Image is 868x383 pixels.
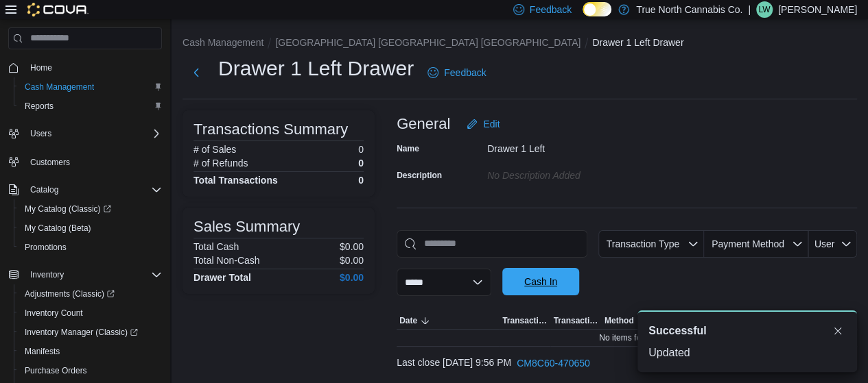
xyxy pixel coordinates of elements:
[648,345,846,361] div: Updated
[19,201,117,217] a: My Catalog (Classic)
[530,3,572,16] span: Feedback
[19,305,89,321] a: Inventory Count
[500,312,550,329] button: Transaction Type
[648,323,706,339] span: Successful
[19,286,162,302] span: Adjustments (Classic)
[19,305,162,321] span: Inventory Count
[25,242,67,253] span: Promotions
[183,37,263,48] button: Cash Management
[218,55,414,82] h1: Drawer 1 Left Drawer
[648,323,846,339] div: Notification
[340,241,364,252] p: $0.00
[712,238,784,249] span: Payment Method
[397,349,857,377] div: Last close [DATE] 9:56 PM
[19,343,65,360] a: Manifests
[25,267,162,283] span: Inventory
[358,175,364,186] h4: 0
[25,346,60,357] span: Manifests
[358,158,364,169] p: 0
[30,157,70,168] span: Customers
[397,170,442,181] label: Description
[3,180,167,199] button: Catalog
[340,272,364,283] h4: $0.00
[30,269,64,280] span: Inventory
[275,37,580,48] button: [GEOGRAPHIC_DATA] [GEOGRAPHIC_DATA] [GEOGRAPHIC_DATA]
[193,158,248,169] h6: # of Refunds
[25,182,64,198] button: Catalog
[583,2,611,16] input: Dark Mode
[399,315,417,326] span: Date
[14,361,167,380] button: Purchase Orders
[19,239,72,256] a: Promotions
[3,265,167,284] button: Inventory
[19,201,162,217] span: My Catalog (Classic)
[483,117,500,131] span: Edit
[25,59,162,76] span: Home
[19,79,99,95] a: Cash Management
[14,77,167,97] button: Cash Management
[19,362,93,379] a: Purchase Orders
[25,365,87,376] span: Purchase Orders
[358,144,364,155] p: 0
[517,356,590,370] span: CM8C60-470650
[25,327,138,338] span: Inventory Manager (Classic)
[606,238,679,249] span: Transaction Type
[25,82,94,92] span: Cash Management
[19,98,59,114] a: Reports
[14,219,167,238] button: My Catalog (Beta)
[14,199,167,219] a: My Catalog (Classic)
[502,315,548,326] span: Transaction Type
[193,272,251,283] h4: Drawer Total
[14,323,167,342] a: Inventory Manager (Classic)
[511,349,596,377] button: CM8C60-470650
[758,1,770,18] span: LW
[25,60,58,76] a: Home
[830,323,846,339] button: Dismiss toast
[397,116,450,132] h3: General
[598,230,704,258] button: Transaction Type
[550,312,601,329] button: Transaction #
[30,128,51,139] span: Users
[14,342,167,361] button: Manifests
[3,124,167,143] button: Users
[193,241,239,252] h6: Total Cash
[19,79,162,95] span: Cash Management
[461,110,505,138] button: Edit
[778,1,857,18] p: [PERSON_NAME]
[193,175,278,186] h4: Total Transactions
[19,343,162,360] span: Manifests
[502,268,579,295] button: Cash In
[25,125,162,142] span: Users
[183,36,857,52] nav: An example of EuiBreadcrumbs
[592,37,683,48] button: Drawer 1 Left Drawer
[3,58,167,77] button: Home
[756,1,773,18] div: Lisa Wyatt
[14,304,167,323] button: Inventory Count
[19,220,162,236] span: My Catalog (Beta)
[25,203,111,214] span: My Catalog (Classic)
[422,59,491,86] a: Feedback
[19,98,162,114] span: Reports
[397,312,500,329] button: Date
[30,184,58,195] span: Catalog
[553,315,598,326] span: Transaction #
[814,238,835,249] span: User
[524,275,557,288] span: Cash In
[397,230,587,258] input: This is a search bar. As you type, the results lower in the page will automatically filter.
[25,223,91,234] span: My Catalog (Beta)
[487,164,671,181] div: No Description added
[19,324,143,341] a: Inventory Manager (Classic)
[183,59,210,86] button: Next
[19,324,162,341] span: Inventory Manager (Classic)
[704,230,808,258] button: Payment Method
[19,220,97,236] a: My Catalog (Beta)
[193,121,348,138] h3: Transactions Summary
[193,219,300,235] h3: Sales Summary
[808,230,857,258] button: User
[19,286,120,302] a: Adjustments (Classic)
[14,284,167,304] a: Adjustments (Classic)
[748,1,751,18] p: |
[19,239,162,256] span: Promotions
[14,97,167,116] button: Reports
[193,144,236,155] h6: # of Sales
